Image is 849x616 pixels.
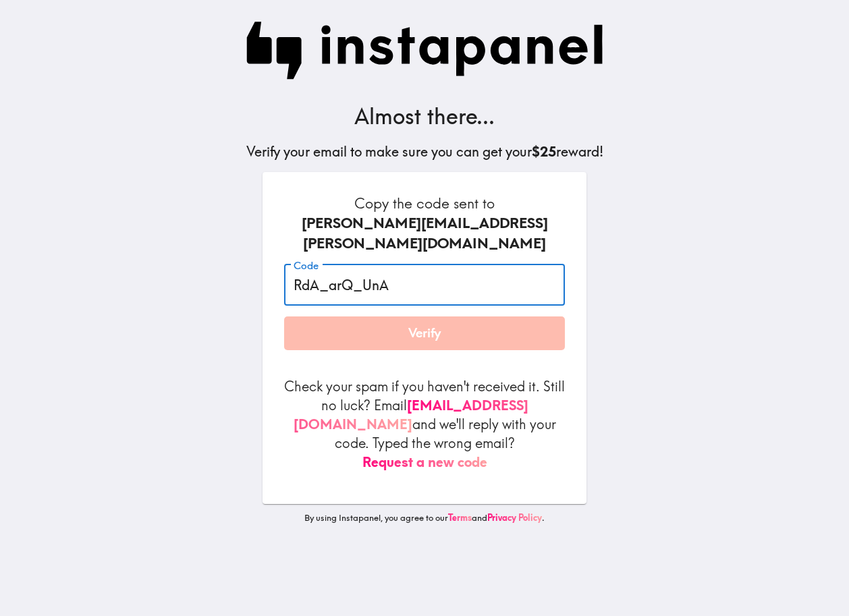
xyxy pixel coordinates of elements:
[246,22,603,80] img: Instapanel
[284,316,565,350] button: Verify
[362,453,487,472] button: Request a new code
[246,142,603,161] h5: Verify your email to make sure you can get your reward!
[263,512,586,524] p: By using Instapanel, you agree to our and .
[284,264,565,306] input: xxx_xxx_xxx
[246,101,603,132] h3: Almost there...
[284,194,565,254] h6: Copy the code sent to
[294,397,528,432] a: [EMAIL_ADDRESS][DOMAIN_NAME]
[532,143,556,160] b: $25
[448,512,472,523] a: Terms
[284,213,565,253] div: [PERSON_NAME][EMAIL_ADDRESS][PERSON_NAME][DOMAIN_NAME]
[284,377,565,472] p: Check your spam if you haven't received it. Still no luck? Email and we'll reply with your code. ...
[487,512,542,523] a: Privacy Policy
[294,258,319,273] label: Code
